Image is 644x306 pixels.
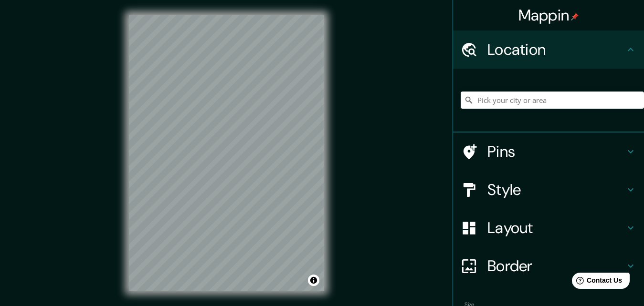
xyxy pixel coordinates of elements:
[518,6,579,25] h4: Mappin
[453,171,644,209] div: Style
[453,209,644,247] div: Layout
[487,180,625,199] h4: Style
[571,13,579,20] img: pin-icon.png
[129,15,324,291] canvas: Map
[487,142,625,161] h4: Pins
[453,247,644,285] div: Border
[461,92,644,109] input: Pick your city or area
[559,269,633,296] iframe: Help widget launcher
[453,31,644,69] div: Location
[487,40,625,59] h4: Location
[453,133,644,171] div: Pins
[487,256,625,275] h4: Border
[487,218,625,237] h4: Layout
[308,275,319,286] button: Toggle attribution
